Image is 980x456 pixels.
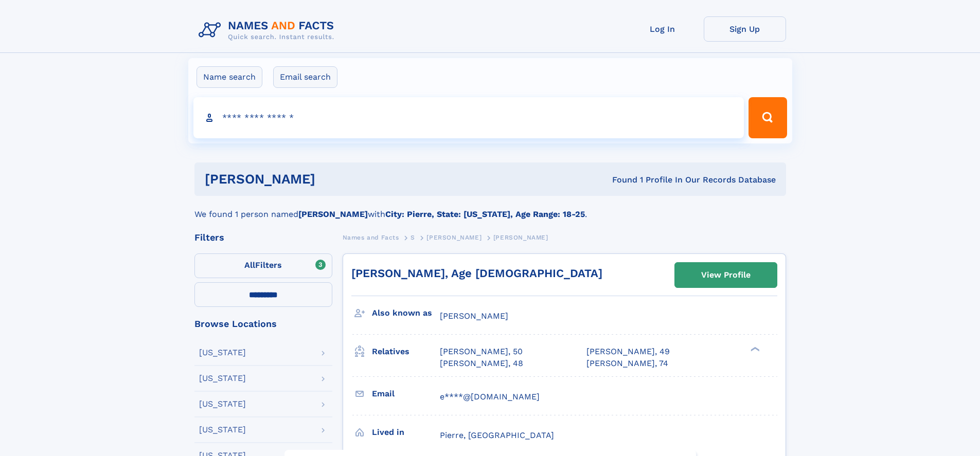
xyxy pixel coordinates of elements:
[749,97,787,138] button: Search Button
[372,424,440,441] h3: Lived in
[493,234,548,241] span: [PERSON_NAME]
[704,16,786,42] a: Sign Up
[194,233,332,242] div: Filters
[351,267,602,280] a: [PERSON_NAME], Age [DEMOGRAPHIC_DATA]
[372,385,440,403] h3: Email
[194,16,343,44] img: Logo Names and Facts
[199,400,246,408] div: [US_STATE]
[621,16,704,42] a: Log In
[675,263,777,287] a: View Profile
[298,209,368,219] b: [PERSON_NAME]
[426,234,482,241] span: [PERSON_NAME]
[193,97,744,138] input: search input
[440,311,508,321] span: [PERSON_NAME]
[586,358,668,369] a: [PERSON_NAME], 74
[197,66,262,88] label: Name search
[701,263,751,287] div: View Profile
[199,374,246,382] div: [US_STATE]
[385,209,585,219] b: City: Pierre, State: [US_STATE], Age Range: 18-25
[273,66,337,88] label: Email search
[199,349,246,357] div: [US_STATE]
[343,231,399,244] a: Names and Facts
[586,346,670,357] a: [PERSON_NAME], 49
[244,260,255,270] span: All
[372,304,440,322] h3: Also known as
[426,231,482,244] a: [PERSON_NAME]
[440,346,523,357] a: [PERSON_NAME], 50
[194,319,332,329] div: Browse Locations
[411,234,415,241] span: S
[199,426,246,434] div: [US_STATE]
[440,358,523,369] a: [PERSON_NAME], 48
[440,430,554,440] span: Pierre, [GEOGRAPHIC_DATA]
[194,196,786,221] div: We found 1 person named with .
[464,174,776,186] div: Found 1 Profile In Our Records Database
[372,343,440,360] h3: Relatives
[411,231,415,244] a: S
[194,253,332,278] label: Filters
[748,346,760,353] div: ❯
[205,173,464,186] h1: [PERSON_NAME]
